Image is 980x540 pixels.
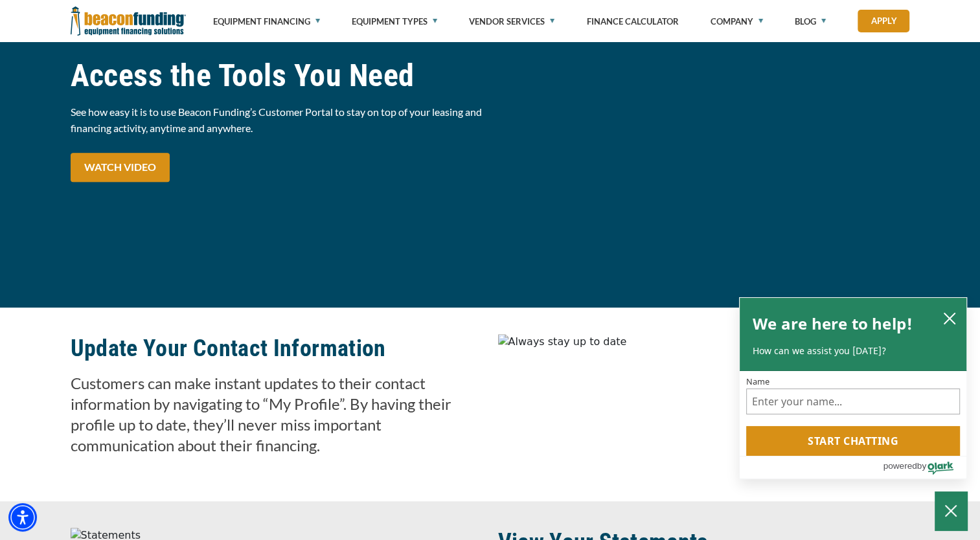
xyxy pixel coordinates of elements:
button: close chatbox [939,309,960,327]
button: Start chatting [746,426,960,456]
h2: We are here to help! [753,311,913,337]
span: See how easy it is to use Beacon Funding’s Customer Portal to stay on top of your leasing and fin... [71,106,482,134]
label: Name [746,377,960,386]
a: Apply [858,10,909,32]
span: powered [883,458,917,474]
a: WATCH VIDEO [71,153,170,182]
input: Name [746,388,960,414]
h2: Update Your Contact Information [71,333,483,363]
div: Accessibility Menu [8,503,37,532]
button: Close Chatbox [935,491,967,530]
span: by [917,458,926,474]
a: Powered by Olark [883,456,966,478]
iframe: Equipment Financing at Your Fingertips [Beacon Funding's Customer Portal] [498,57,910,289]
p: Customers can make instant updates to their contact information by navigating to “My Profile”. By... [71,373,483,456]
div: olark chatbox [739,297,967,480]
img: Always stay up to date [498,334,627,350]
p: How can we assist you [DATE]? [753,344,953,357]
h1: Access the Tools You Need [71,57,483,95]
